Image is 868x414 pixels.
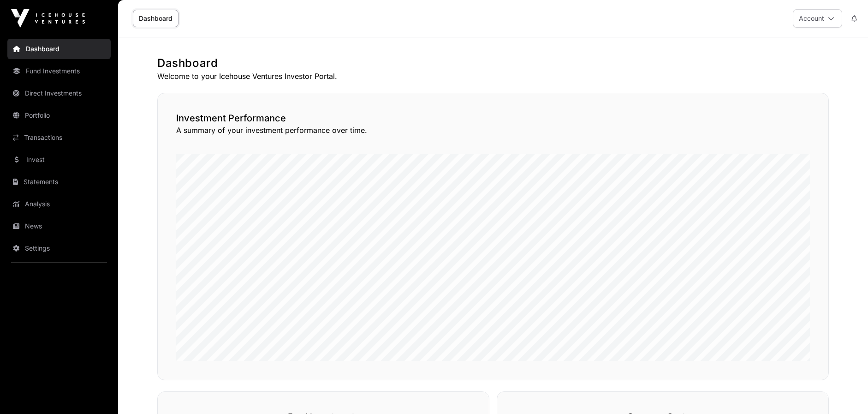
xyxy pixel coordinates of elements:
[7,238,111,258] a: Settings
[11,9,85,28] img: Icehouse Ventures Logo
[7,39,111,59] a: Dashboard
[7,61,111,81] a: Fund Investments
[7,216,111,236] a: News
[7,127,111,148] a: Transactions
[176,125,810,136] p: A summary of your investment performance over time.
[157,56,829,71] h1: Dashboard
[7,105,111,126] a: Portfolio
[7,150,111,170] a: Invest
[133,10,178,27] a: Dashboard
[157,71,829,82] p: Welcome to your Icehouse Ventures Investor Portal.
[176,112,810,125] h2: Investment Performance
[7,172,111,192] a: Statements
[793,9,842,28] button: Account
[7,194,111,214] a: Analysis
[7,83,111,103] a: Direct Investments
